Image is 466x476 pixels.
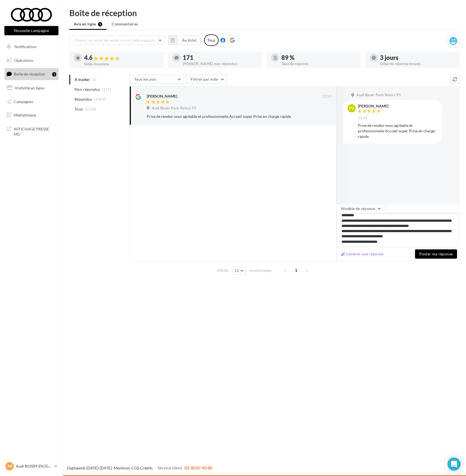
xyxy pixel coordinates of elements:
div: 4.6 [84,55,159,61]
div: Open Intercom Messenger [447,457,461,471]
a: Médiathèque [3,109,60,121]
span: Tous les avis [134,77,156,81]
span: Non répondus [75,87,100,92]
a: Opérations [3,55,60,66]
button: 10 [232,267,246,274]
span: résultats/page [249,268,272,273]
span: Opérations [14,58,33,63]
button: Tous les avis [129,75,184,84]
div: [PERSON_NAME] [358,104,388,108]
span: Notifications [14,44,37,49]
span: Service client [158,465,182,470]
div: Taux de réponse [281,62,356,66]
button: Au total [168,36,201,45]
span: 10 [234,268,239,273]
button: Générer une réponse [339,251,386,257]
a: AFFICHAGE PRESSE MD [3,123,60,139]
div: Prise de rendez-vous agréable et professionnelle Accueil super Prise en charge rapide [358,123,438,139]
span: Visibilité en ligne [15,86,44,90]
div: Tous [204,34,219,46]
div: 3 jours [380,55,455,61]
div: 1 [52,72,56,77]
span: Tous [75,106,83,112]
div: [PERSON_NAME] [147,94,177,99]
a: Campagnes [3,96,60,107]
span: 1 [292,266,300,275]
div: Prise de rendez-vous agréable et professionnelle Accueil super Prise en charge rapide [147,114,296,119]
span: Audi Bauer Paris Roissy 95 [152,106,196,111]
span: (1349) [94,97,106,101]
p: Audi ROISSY EN [GEOGRAPHIC_DATA] [16,463,52,469]
a: Digitaleo [67,466,82,470]
span: Médiathèque [14,113,36,117]
div: Note moyenne [84,62,159,66]
span: 13:59 [358,116,368,121]
div: Délai de réponse moyen [380,62,455,66]
span: 02 30 07 43 80 [184,465,212,470]
a: AR Audi ROISSY EN [GEOGRAPHIC_DATA] [4,461,58,471]
button: Modèle de réponse [337,204,384,213]
span: (1520) [85,107,96,111]
div: Boîte de réception [69,9,459,17]
span: Choisir un point de vente ou un code magasin [74,38,155,42]
span: Audi Bauer Paris Roissy 95 [356,93,401,98]
span: FV [349,106,354,111]
a: Visibilité en ligne [3,82,60,94]
span: AR [7,463,12,469]
span: AFFICHAGE PRESSE MD [14,125,56,137]
span: Commentaires [112,21,138,27]
a: CGS [131,466,139,470]
span: © [DATE]-[DATE] - - - [67,466,212,470]
span: 13:59 [322,94,332,99]
div: 89 % [281,55,356,61]
button: Notifications [3,41,57,52]
span: Afficher [217,268,229,273]
button: Au total [177,36,201,45]
button: Choisir un point de vente ou un code magasin [69,36,165,45]
div: [PERSON_NAME] non répondus [183,62,258,66]
span: Répondus [75,97,92,102]
button: Poster ma réponse [415,249,457,259]
span: Campagnes [14,99,33,104]
div: 171 [183,55,258,61]
a: Mentions [114,466,130,470]
a: Boîte de réception1 [3,68,60,80]
span: Boîte de réception [14,72,45,76]
span: (171) [102,87,111,92]
a: Crédits [140,466,153,470]
button: Nouvelle campagne [4,26,58,35]
button: Filtrer par note [186,75,227,84]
